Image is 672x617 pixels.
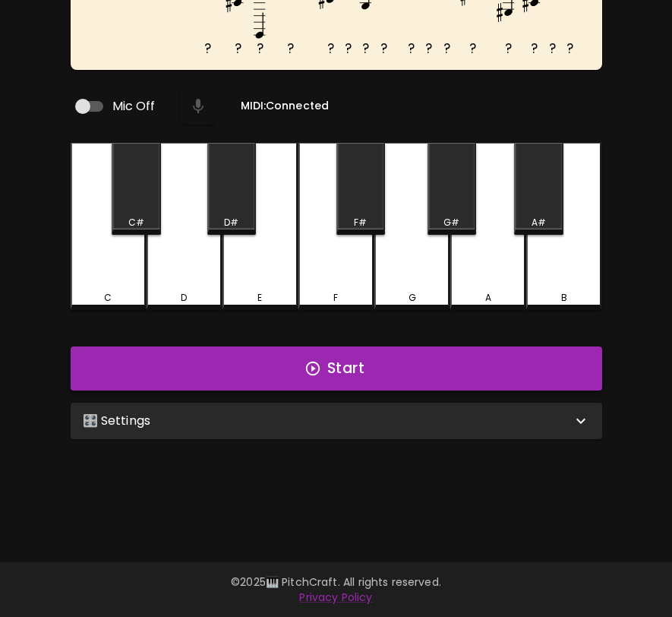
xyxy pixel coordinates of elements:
text: ? [327,40,333,58]
text: ? [548,40,555,58]
button: Start [71,346,602,391]
div: 🎛️ Settings [71,403,602,439]
text: ? [443,40,450,58]
text: ? [408,40,415,58]
div: D# [224,216,238,229]
h6: MIDI: Connected [241,98,329,115]
div: C [104,291,112,305]
div: G# [443,216,459,229]
p: © 2025 🎹 PitchCraft. All rights reserved. [18,574,654,590]
text: ? [345,40,352,58]
div: D [181,291,187,305]
div: E [257,291,262,305]
text: ? [286,40,293,58]
div: G [409,291,416,305]
span: Mic Off [112,97,156,115]
div: F# [354,216,367,229]
div: A [485,291,491,305]
text: ? [234,40,241,58]
p: 🎛️ Settings [83,412,151,430]
a: Privacy Policy [299,590,372,605]
div: F [333,291,338,305]
text: ? [203,40,210,58]
div: C# [128,216,144,229]
text: ? [362,40,369,58]
text: ? [469,40,476,58]
text: ? [566,40,573,58]
text: ? [505,40,512,58]
text: ? [425,40,432,58]
text: ? [531,40,538,58]
text: ? [256,40,263,58]
text: ? [380,40,386,58]
div: B [561,291,567,305]
div: A# [532,216,546,229]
